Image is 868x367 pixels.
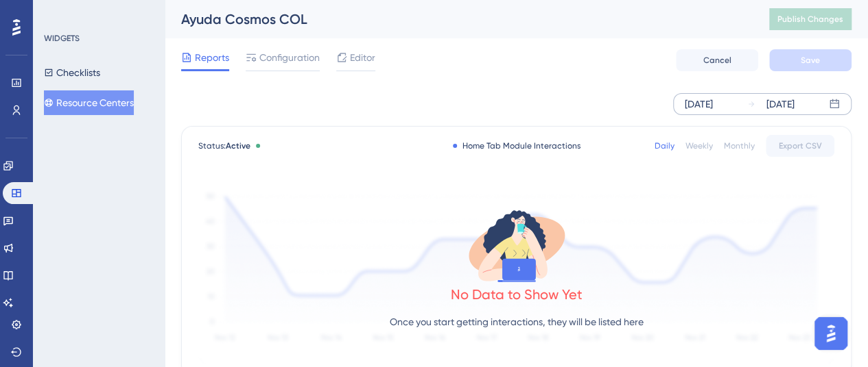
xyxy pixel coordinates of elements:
div: No Data to Show Yet [451,285,583,304]
button: Checklists [44,60,100,85]
button: Resource Centers [44,90,134,115]
button: Cancel [676,49,758,71]
button: Publish Changes [769,8,852,30]
div: Weekly [685,140,713,151]
button: Export CSV [766,135,834,157]
div: [DATE] [766,96,795,112]
div: Daily [655,140,675,151]
span: Active [226,141,250,151]
span: Configuration [259,49,320,66]
div: Monthly [724,140,755,151]
div: Ayuda Cosmos COL [181,10,735,29]
span: Reports [195,49,229,66]
span: Save [801,55,820,66]
span: Publish Changes [777,14,843,25]
span: Cancel [703,55,731,66]
div: [DATE] [685,96,713,112]
span: Status: [198,140,250,151]
div: Home Tab Module Interactions [453,140,580,151]
button: Save [769,49,852,71]
p: Once you start getting interactions, they will be listed here [390,314,644,330]
span: Export CSV [779,140,822,151]
iframe: UserGuiding AI Assistant Launcher [810,313,852,354]
span: Editor [350,49,375,66]
div: WIDGETS [44,33,80,44]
